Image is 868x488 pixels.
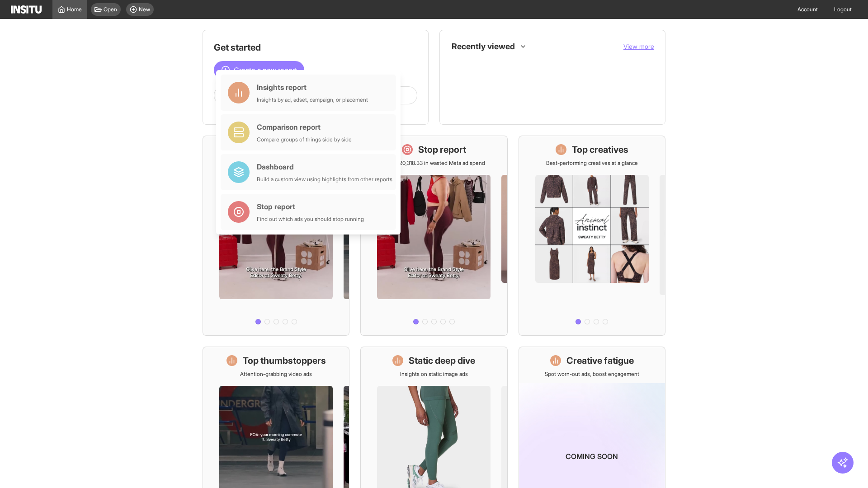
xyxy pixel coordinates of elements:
p: Save £20,318.33 in wasted Meta ad spend [383,160,485,167]
span: New [139,6,150,13]
div: Insights by ad, adset, campaign, or placement [257,96,368,103]
div: Insights report [257,82,368,93]
h1: Get started [214,41,417,54]
span: Home [67,6,82,13]
div: Stop report [257,201,364,212]
p: Insights on static image ads [400,371,468,378]
div: Comparison report [257,122,352,132]
a: Top creativesBest-performing creatives at a glance [519,136,665,336]
div: Dashboard [257,161,392,172]
div: Find out which ads you should stop running [257,216,364,223]
h1: Stop report [418,143,466,156]
p: Attention-grabbing video ads [240,371,312,378]
a: Stop reportSave £20,318.33 in wasted Meta ad spend [360,136,507,336]
span: Open [104,6,117,13]
h1: Top thumbstoppers [243,354,326,367]
img: Logo [11,5,42,14]
span: View more [623,42,654,50]
h1: Top creatives [572,143,628,156]
a: What's live nowSee all active ads instantly [203,136,349,336]
div: Compare groups of things side by side [257,136,352,143]
h1: Static deep dive [409,354,475,367]
span: Create a new report [234,65,297,75]
button: Create a new report [214,61,304,79]
p: Best-performing creatives at a glance [546,160,638,167]
div: Build a custom view using highlights from other reports [257,176,392,183]
button: View more [623,42,654,51]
